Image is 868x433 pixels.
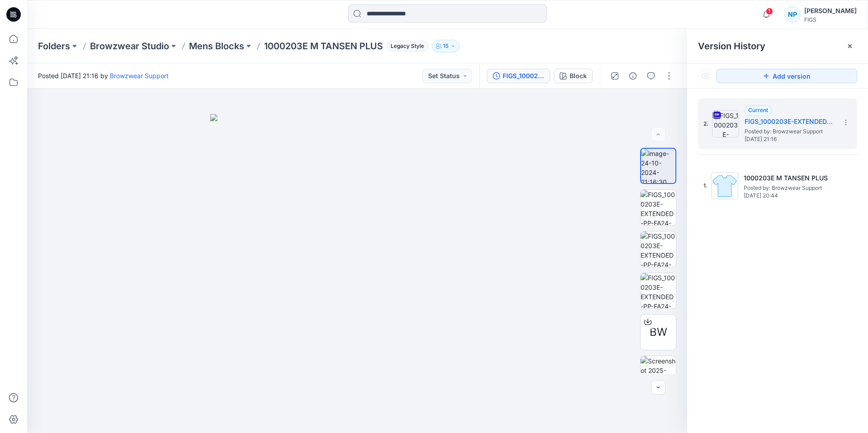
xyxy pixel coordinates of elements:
[744,193,834,199] span: [DATE] 20:44
[641,273,676,308] img: FIGS_1000203E-EXTENDED-PP-FA24-012924-GR_11-10-24_Block_Back
[641,356,676,391] img: Screenshot 2025-05-07 at 9.50.00AM
[703,182,708,190] span: 1.
[650,324,667,340] span: BW
[703,120,708,128] span: 2.
[38,40,70,52] a: Folders
[716,69,857,83] button: Add version
[383,40,428,52] button: Legacy Style
[570,71,587,81] div: Block
[503,71,544,81] div: FIGS_1000203E-EXTENDED-PP-FA24-012924-GR_[DATE]
[744,184,834,193] span: Posted by: Browzwear Support
[487,69,550,83] button: FIGS_1000203E-EXTENDED-PP-FA24-012924-GR_[DATE]
[641,190,676,225] img: FIGS_1000203E-EXTENDED-PP-FA24-012924-GR_11-10-24_Block_Left
[264,40,383,52] p: 1000203E M TANSEN PLUS
[110,72,169,80] a: Browzwear Support
[38,71,169,80] span: Posted [DATE] 21:16 by
[554,69,593,83] button: Block
[804,16,857,23] div: FIGS
[745,127,835,136] span: Posted by: Browzwear Support
[443,41,448,51] p: 15
[711,172,738,199] img: 1000203E M TANSEN PLUS
[641,149,675,183] img: image-24-10-2024-21:16:30
[698,69,712,83] button: Show Hidden Versions
[432,40,460,52] button: 15
[745,136,835,142] span: [DATE] 21:16
[189,40,244,52] a: Mens Blocks
[748,107,768,113] span: Current
[698,41,765,52] span: Version History
[846,42,854,50] button: Close
[745,116,835,127] h5: FIGS_1000203E-EXTENDED-PP-FA24-012924-GR_11-10-24
[387,41,428,52] span: Legacy Style
[641,231,676,267] img: FIGS_1000203E-EXTENDED-PP-FA24-012924-GR_11-10-24_Block_Right
[744,173,834,184] h5: 1000203E M TANSEN PLUS
[210,114,504,433] img: eyJhbGciOiJIUzI1NiIsImtpZCI6IjAiLCJzbHQiOiJzZXMiLCJ0eXAiOiJKV1QifQ.eyJkYXRhIjp7InR5cGUiOiJzdG9yYW...
[712,110,739,137] img: FIGS_1000203E-EXTENDED-PP-FA24-012924-GR_11-10-24
[766,8,773,15] span: 1
[804,5,857,16] div: [PERSON_NAME]
[784,6,801,23] div: NP
[626,69,640,83] button: Details
[90,40,169,52] a: Browzwear Studio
